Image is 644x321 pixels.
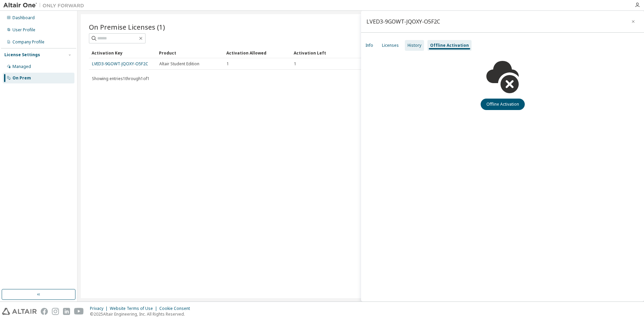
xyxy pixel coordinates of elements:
img: linkedin.svg [63,308,70,315]
img: youtube.svg [74,308,84,315]
span: Altair Student Edition [159,61,199,67]
div: History [408,43,421,48]
div: User Profile [12,27,35,33]
div: Product [159,47,221,58]
div: On Prem [12,75,31,81]
button: Offline Activation [481,99,525,110]
div: Website Terms of Use [110,306,159,311]
div: Dashboard [12,15,35,21]
div: Activation Allowed [226,47,288,58]
img: altair_logo.svg [2,308,37,315]
a: LVED3-9GOWT-JQOXY-O5F2C [92,61,148,67]
div: Cookie Consent [159,306,194,311]
div: LVED3-9GOWT-JQOXY-O5F2C [366,19,440,24]
span: 1 [227,61,229,67]
div: License Settings [4,52,40,58]
div: Activation Left [294,47,356,58]
div: Managed [12,64,31,69]
img: instagram.svg [52,308,59,315]
div: Privacy [90,306,110,311]
div: Offline Activation [430,43,469,48]
div: Activation Key [92,47,154,58]
span: On Premise Licenses (1) [89,22,165,32]
span: Showing entries 1 through 1 of 1 [92,76,150,81]
img: facebook.svg [41,308,48,315]
div: Licenses [382,43,399,48]
span: 1 [294,61,296,67]
p: © 2025 Altair Engineering, Inc. All Rights Reserved. [90,311,194,317]
div: Info [365,43,373,48]
div: Company Profile [12,39,44,45]
img: Altair One [3,2,88,9]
